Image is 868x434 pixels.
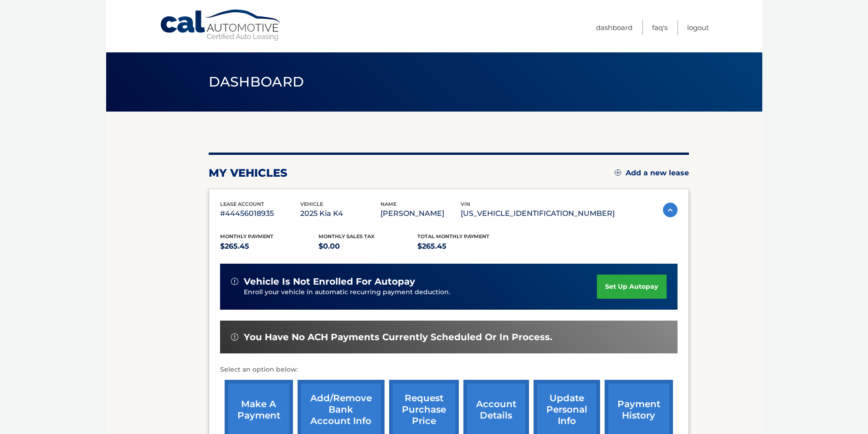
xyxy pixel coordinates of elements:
a: Add a new lease [615,168,689,178]
span: Monthly Payment [220,233,273,240]
img: alert-white.svg [231,333,238,341]
p: $265.45 [417,240,516,253]
a: FAQ's [652,20,668,35]
span: Dashboard [209,73,304,90]
span: Monthly sales Tax [318,233,375,240]
span: name [380,201,396,207]
img: add.svg [615,169,621,176]
span: lease account [220,201,264,207]
span: vin [461,201,470,207]
img: alert-white.svg [231,278,238,285]
span: vehicle [300,201,323,207]
p: #44456018935 [220,207,300,220]
a: Cal Automotive [159,9,282,41]
a: Logout [687,20,709,35]
p: $265.45 [220,240,319,253]
p: $0.00 [318,240,417,253]
span: You have no ACH payments currently scheduled or in process. [244,332,552,343]
span: vehicle is not enrolled for autopay [244,276,415,287]
h2: my vehicles [209,166,288,180]
a: set up autopay [597,275,666,299]
span: Total Monthly Payment [417,233,489,240]
p: [US_VEHICLE_IDENTIFICATION_NUMBER] [461,207,615,220]
p: 2025 Kia K4 [300,207,380,220]
a: Dashboard [596,20,632,35]
p: Enroll your vehicle in automatic recurring payment deduction. [244,287,597,297]
p: Select an option below: [220,364,678,375]
p: [PERSON_NAME] [380,207,461,220]
img: accordion-active.svg [663,203,678,217]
